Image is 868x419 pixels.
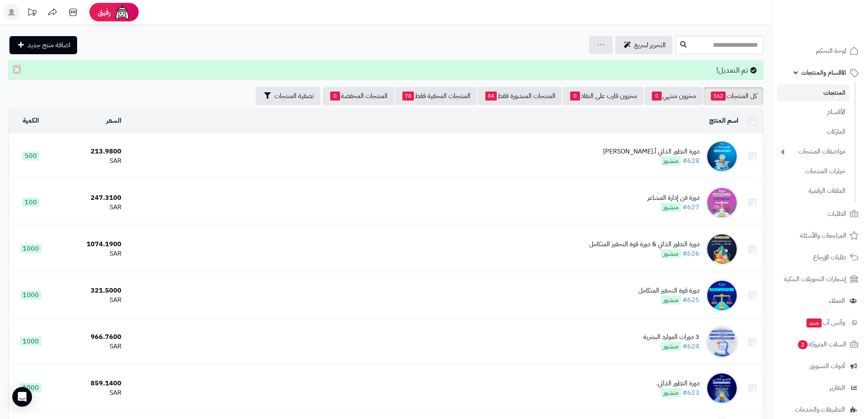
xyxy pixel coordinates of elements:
img: 3 دورات الموارد البشرية [706,325,738,358]
span: التطبيقات والخدمات [795,404,845,415]
a: طلبات الإرجاع [777,247,863,267]
span: منشور [661,249,681,258]
a: #627 [683,202,699,212]
span: الأقسام والمنتجات [801,67,846,78]
a: الأقسام [777,103,850,121]
div: دورة التطور الذاتي أ.[PERSON_NAME] [603,147,699,156]
img: دورة التطور الذاتي. [706,372,738,405]
div: 859.1400 [56,379,121,388]
span: العملاء [829,295,845,307]
img: دورة قوة التحفيز المتكامل [706,279,738,312]
span: 162 [711,92,726,101]
div: 213.9800 [56,147,121,156]
a: المنتجات المنشورة فقط84 [478,87,562,105]
div: 321.5000 [56,286,121,295]
div: دورة التطور الذاتي. [656,379,699,388]
span: تصفية المنتجات [274,91,314,101]
a: اضافة منتج جديد [9,36,77,54]
a: #625 [683,295,699,305]
div: 966.7600 [56,332,121,342]
a: التقارير [777,378,863,398]
span: منشور [661,156,681,165]
a: وآتس آبجديد [777,313,863,332]
a: #626 [683,249,699,259]
img: دورة التطور الذاتي أ.فهد بن مسلم [706,140,738,173]
span: 78 [402,92,414,101]
span: اضافة منتج جديد [27,40,71,50]
span: 2 [798,340,808,349]
img: logo-2.png [812,22,860,39]
span: الطلبات [827,208,846,220]
a: إشعارات التحويلات البنكية [777,269,863,289]
a: #628 [683,156,699,166]
div: SAR [56,156,121,166]
a: كل المنتجات162 [704,87,763,105]
span: رفيق [98,7,111,17]
span: 1000 [20,244,41,253]
img: دورة فن إدارة المشاعر [706,186,738,219]
span: منشور [661,203,681,212]
span: منشور [661,342,681,351]
div: دورة التطور الذاتي & دورة قوة التحفيز المتكامل [589,240,699,249]
span: منشور [661,388,681,397]
span: التحرير لسريع [634,40,666,50]
span: التقارير [829,382,845,394]
img: دورة التطور الذاتي & دورة قوة التحفيز المتكامل [706,233,738,266]
span: إشعارات التحويلات البنكية [784,273,846,285]
span: المراجعات والأسئلة [800,230,846,241]
a: أدوات التسويق [777,356,863,376]
a: الطلبات [777,204,863,224]
div: SAR [56,295,121,305]
a: العملاء [777,291,863,311]
a: مواصفات المنتجات [777,143,850,160]
a: الكمية [23,116,39,126]
span: 0 [570,92,580,101]
a: السعر [106,116,121,126]
div: SAR [56,388,121,398]
a: لوحة التحكم [777,41,863,61]
span: 0 [652,92,662,101]
div: SAR [56,249,121,259]
span: 1000 [20,383,41,392]
span: السلات المتروكة [797,339,846,350]
span: 84 [485,92,497,101]
span: 500 [22,151,39,160]
button: × [13,65,21,74]
a: المنتجات المخفضة0 [323,87,394,105]
a: مخزون منتهي0 [644,87,703,105]
div: SAR [56,342,121,351]
div: دورة فن إدارة المشاعر [647,193,699,203]
div: 247.3100 [56,193,121,203]
span: وآتس آب [806,317,845,328]
span: 1000 [20,291,41,300]
span: منشور [661,295,681,305]
a: الماركات [777,123,850,141]
button: تصفية المنتجات [256,87,320,105]
span: 100 [22,198,39,207]
a: #624 [683,341,699,351]
a: مخزون قارب على النفاذ0 [563,87,644,105]
a: السلات المتروكة2 [777,334,863,354]
span: طلبات الإرجاع [813,252,846,263]
a: الملفات الرقمية [777,182,850,200]
div: تم التعديل! [8,60,763,80]
span: لوحة التحكم [816,45,846,57]
span: 1000 [20,337,41,346]
a: تحديثات المنصة [22,4,42,23]
a: المنتجات [777,85,850,101]
span: 0 [330,92,340,101]
span: جديد [806,318,822,327]
span: أدوات التسويق [809,360,845,372]
a: اسم المنتج [709,116,738,126]
div: دورة قوة التحفيز المتكامل [638,286,699,295]
div: Open Intercom Messenger [12,387,32,407]
div: 1074.1900 [56,240,121,249]
a: المنتجات المخفية فقط78 [395,87,477,105]
div: SAR [56,203,121,212]
a: التحرير لسريع [615,36,672,54]
a: خيارات المنتجات [777,163,850,180]
a: المراجعات والأسئلة [777,226,863,245]
div: 3 دورات الموارد البشرية [643,332,699,342]
img: ai-face.png [114,4,130,21]
a: #623 [683,388,699,398]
